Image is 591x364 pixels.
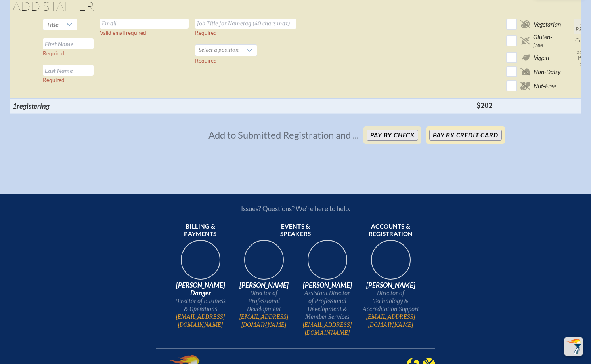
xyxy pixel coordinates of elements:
button: Pay by Credit Card [429,130,501,141]
img: 9c64f3fb-7776-47f4-83d7-46a341952595 [175,238,226,288]
span: [PERSON_NAME] Danger [172,281,229,297]
input: Last Name [43,65,94,76]
span: Vegan [534,53,549,61]
span: [PERSON_NAME] [235,281,293,289]
button: Pay by Check [367,130,418,141]
img: 94e3d245-ca72-49ea-9844-ae84f6d33c0f [239,238,289,288]
img: 545ba9c4-c691-43d5-86fb-b0a622cbeb82 [302,238,353,288]
img: b1ee34a6-5a78-4519-85b2-7190c4823173 [365,238,416,288]
a: [EMAIL_ADDRESS][DOMAIN_NAME] [235,313,293,329]
span: Title [43,19,62,30]
input: Email [100,19,189,29]
a: [EMAIL_ADDRESS][DOMAIN_NAME] [299,321,356,337]
span: Director of Business & Operations [172,297,229,313]
span: Select a position [195,45,242,56]
span: [PERSON_NAME] [299,281,356,289]
span: Events & speakers [267,223,324,238]
span: Nut-Free [534,82,556,90]
input: Job Title for Nametag (40 chars max) [195,19,296,29]
span: Billing & payments [172,223,229,238]
th: 1 [10,98,97,113]
label: Required [43,77,65,83]
span: Accounts & registration [362,223,419,238]
a: [EMAIL_ADDRESS][DOMAIN_NAME] [362,313,419,329]
label: Required [195,57,217,64]
button: Scroll Top [564,337,583,356]
label: Valid email required [100,30,146,36]
p: Add to Submitted Registration and ... [208,129,359,141]
th: $202 [473,98,503,113]
p: Issues? Questions? We’re here to help. [156,204,435,213]
input: First Name [43,38,94,49]
label: Required [195,30,217,36]
span: registering [17,101,50,110]
span: Non-Dairy [534,68,561,76]
span: [PERSON_NAME] [362,281,419,289]
a: [EMAIL_ADDRESS][DOMAIN_NAME] [172,313,229,329]
span: Gluten-free [533,33,561,49]
span: Title [46,21,59,28]
span: Vegetarian [534,20,561,28]
img: To the top [566,339,581,354]
span: Director of Professional Development [235,289,293,313]
span: Assistant Director of Professional Development & Member Services [299,289,356,321]
span: Director of Technology & Accreditation Support [362,289,419,313]
label: Required [43,50,65,57]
